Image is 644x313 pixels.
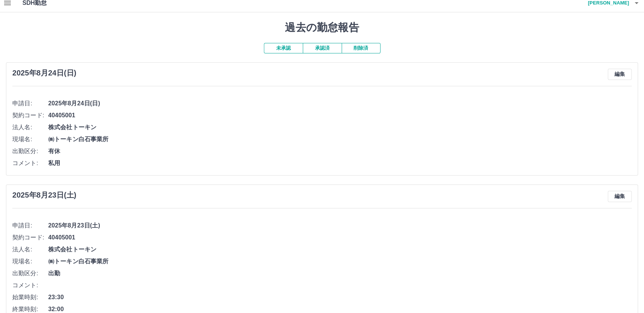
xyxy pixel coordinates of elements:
span: 2025年8月24日(日) [48,99,632,108]
span: 現場名: [12,257,48,266]
span: 2025年8月23日(土) [48,221,632,230]
span: 現場名: [12,135,48,144]
span: ㈱トーキン白石事業所 [48,135,632,144]
span: ㈱トーキン白石事業所 [48,257,632,266]
span: 株式会社トーキン [48,245,632,254]
span: 出勤区分: [12,269,48,278]
span: 株式会社トーキン [48,123,632,132]
span: 40405001 [48,111,632,120]
span: 始業時刻: [12,293,48,302]
span: 契約コード: [12,233,48,242]
span: 契約コード: [12,111,48,120]
button: 編集 [608,69,632,80]
button: 未承認 [264,43,303,53]
span: 有休 [48,147,632,156]
h3: 2025年8月23日(土) [12,191,76,199]
span: 申請日: [12,99,48,108]
h1: 過去の勤怠報告 [6,21,638,34]
span: コメント: [12,159,48,168]
span: コメント: [12,281,48,290]
span: 私用 [48,159,632,168]
span: 法人名: [12,123,48,132]
span: 出勤区分: [12,147,48,156]
h3: 2025年8月24日(日) [12,69,76,77]
span: 出勤 [48,269,632,278]
span: 23:30 [48,293,632,302]
span: 申請日: [12,221,48,230]
span: 40405001 [48,233,632,242]
button: 削除済 [342,43,380,53]
button: 編集 [608,191,632,202]
span: 法人名: [12,245,48,254]
button: 承認済 [303,43,342,53]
